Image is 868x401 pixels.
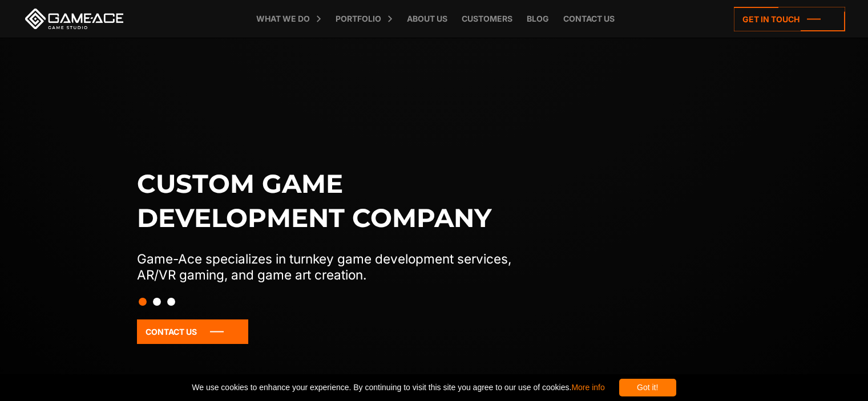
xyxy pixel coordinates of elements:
[571,383,604,392] a: More info
[153,292,161,311] button: Slide 2
[137,167,535,235] h1: Custom game development company
[137,319,248,344] a: Contact Us
[167,292,175,311] button: Slide 3
[619,379,676,396] div: Got it!
[139,292,147,311] button: Slide 1
[734,7,845,31] a: Get in touch
[137,251,535,283] p: Game-Ace specializes in turnkey game development services, AR/VR gaming, and game art creation.
[192,379,604,396] span: We use cookies to enhance your experience. By continuing to visit this site you agree to our use ...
